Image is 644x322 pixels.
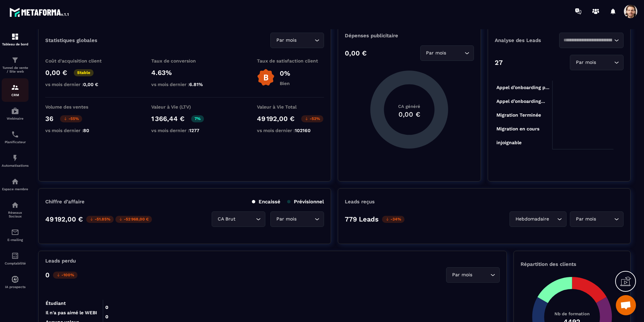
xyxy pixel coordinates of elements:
img: email [11,228,19,236]
span: Par mois [574,59,597,66]
div: Search for option [446,267,500,283]
p: 0,00 € [345,49,367,57]
p: Automatisations [2,164,29,167]
a: formationformationTableau de bord [2,28,29,51]
img: automations [11,177,19,186]
div: Search for option [509,211,567,227]
p: -34% [382,216,405,223]
p: vs mois dernier : [45,128,112,133]
p: Répartition des clients [521,261,624,267]
p: Tunnel de vente / Site web [2,66,29,73]
a: automationsautomationsEspace membre [2,172,29,196]
img: automations [11,275,19,283]
p: Prévisionnel [287,199,324,205]
img: social-network [11,201,19,209]
p: IA prospects [2,285,29,289]
p: vs mois dernier : [151,82,218,87]
p: Analyse des Leads [495,37,559,43]
img: formation [11,56,19,64]
p: -51.85% [86,216,114,223]
p: Tableau de bord [2,42,29,46]
p: -100% [53,272,77,279]
p: Stable [74,69,94,76]
span: Par mois [275,215,298,223]
a: Open chat [616,295,636,315]
p: -55% [60,115,82,122]
input: Search for option [448,49,463,57]
img: b-badge-o.b3b20ee6.svg [257,69,275,86]
img: scheduler [11,130,19,138]
p: 0% [280,69,290,77]
p: Taux de satisfaction client [257,58,324,64]
input: Search for option [474,271,489,279]
p: 7% [191,115,204,122]
p: 36 [45,115,53,123]
p: 27 [495,58,503,67]
input: Search for option [298,37,313,44]
input: Search for option [563,37,612,44]
span: 0,00 € [83,82,98,87]
p: 1 366,44 € [151,115,184,123]
p: CRM [2,93,29,97]
p: Planificateur [2,140,29,144]
p: Espace membre [2,187,29,191]
p: Webinaire [2,117,29,120]
div: Search for option [559,33,624,48]
span: Par mois [450,271,474,279]
span: Par mois [425,49,448,57]
p: 0,00 € [45,69,67,77]
div: Search for option [270,211,324,227]
p: vs mois dernier : [45,82,112,87]
img: accountant [11,252,19,260]
p: Volume des ventes [45,104,112,110]
span: CA Brut [216,215,237,223]
input: Search for option [237,215,254,223]
a: social-networksocial-networkRéseaux Sociaux [2,196,29,223]
tspan: injoignable [496,140,521,146]
img: automations [11,154,19,162]
a: accountantaccountantComptabilité [2,247,29,270]
a: formationformationCRM [2,78,29,102]
div: Search for option [270,33,324,48]
a: schedulerschedulerPlanificateur [2,125,29,149]
div: Search for option [570,55,624,70]
span: 6.81% [189,82,203,87]
img: formation [11,33,19,41]
p: vs mois dernier : [151,128,218,133]
p: vs mois dernier : [257,128,324,133]
input: Search for option [298,215,313,223]
p: Leads reçus [345,199,375,205]
tspan: Il n'a pas aimé le WEBI [46,310,97,315]
span: Par mois [275,37,298,44]
tspan: Migration en cours [496,126,539,132]
p: -52 968,00 € [115,216,152,223]
p: 779 Leads [345,215,379,223]
tspan: Migration Terminée [496,112,541,118]
div: Search for option [212,211,265,227]
p: Coût d'acquisition client [45,58,112,64]
img: logo [9,6,70,18]
a: automationsautomationsAutomatisations [2,149,29,172]
div: Search for option [420,45,474,61]
p: 0 [45,271,50,279]
span: Par mois [574,215,597,223]
p: 49 192,00 € [257,115,294,123]
span: Hebdomadaire [514,215,550,223]
a: emailemailE-mailing [2,223,29,247]
p: 4.63% [151,69,218,77]
input: Search for option [550,215,555,223]
tspan: Appel d’onboarding... [496,98,545,104]
p: Bien [280,81,290,86]
p: E-mailing [2,238,29,242]
tspan: Étudiant [46,300,66,306]
tspan: Appel d’onboarding p... [496,85,549,90]
p: Valeur à Vie Total [257,104,324,110]
p: Statistiques globales [45,37,97,43]
div: Search for option [570,211,624,227]
p: Valeur à Vie (LTV) [151,104,218,110]
span: 80 [83,128,89,133]
p: Leads perdu [45,258,76,264]
span: 1277 [189,128,199,133]
p: Réseaux Sociaux [2,211,29,218]
p: Dépenses publicitaire [345,33,474,39]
